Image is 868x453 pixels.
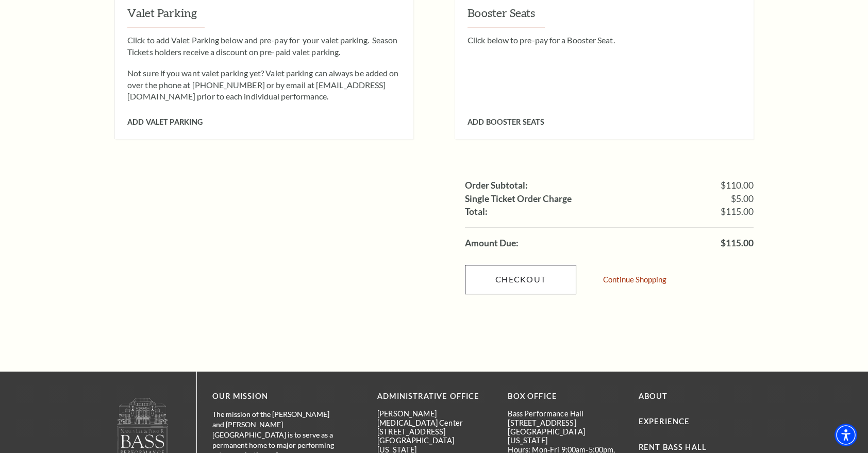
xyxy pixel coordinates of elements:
[212,390,341,403] p: OUR MISSION
[127,5,401,27] h3: Valet Parking
[465,207,488,216] label: Total:
[508,427,623,445] p: [GEOGRAPHIC_DATA][US_STATE]
[508,390,623,403] p: BOX OFFICE
[508,418,623,427] p: [STREET_ADDRESS]
[465,181,528,190] label: Order Subtotal:
[639,392,668,400] a: About
[377,390,492,403] p: Administrative Office
[465,265,576,294] a: Checkout
[127,118,203,126] span: Add Valet Parking
[127,35,401,58] p: Click to add Valet Parking below and pre-pay for your valet parking. Season Tickets holders recei...
[465,194,572,204] label: Single Ticket Order Charge
[721,207,754,216] span: $115.00
[468,118,544,126] span: Add Booster Seats
[639,417,690,426] a: Experience
[377,409,492,427] p: [PERSON_NAME][MEDICAL_DATA] Center
[834,424,857,446] div: Accessibility Menu
[377,427,492,436] p: [STREET_ADDRESS]
[468,5,741,27] h3: Booster Seats
[127,68,401,102] p: Not sure if you want valet parking yet? Valet parking can always be added on over the phone at [P...
[639,443,707,451] a: Rent Bass Hall
[465,239,519,248] label: Amount Due:
[468,35,741,46] p: Click below to pre-pay for a Booster Seat.
[721,181,754,190] span: $110.00
[731,194,754,204] span: $5.00
[508,409,623,418] p: Bass Performance Hall
[603,276,666,283] a: Continue Shopping
[721,239,754,248] span: $115.00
